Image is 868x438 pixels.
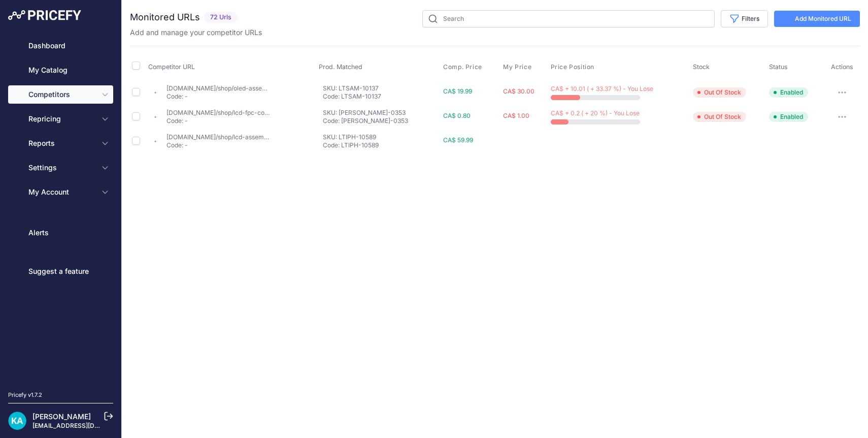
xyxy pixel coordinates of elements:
span: Comp. Price [443,63,482,71]
a: [PERSON_NAME] [32,412,91,421]
a: Dashboard [8,37,113,55]
span: CA$ + 0.2 ( + 20 %) - You Lose [551,109,640,117]
span: Status [769,63,788,71]
p: Code: - [166,141,272,149]
span: CA$ 19.99 [443,87,472,95]
a: [EMAIL_ADDRESS][DOMAIN_NAME] [32,422,139,429]
span: CA$ 0.80 [443,112,471,119]
span: Competitors [28,89,95,100]
p: Code: LTIPH-10589 [323,141,439,149]
span: 72 Urls [204,12,238,23]
span: Prod. Matched [319,63,362,71]
p: Code: LTSAM-10137 [323,92,439,101]
span: Out Of Stock [693,87,746,98]
a: Alerts [8,224,113,242]
span: My Account [28,187,95,197]
p: Code: - [166,92,272,101]
p: SKU: LTSAM-10137 [323,84,439,92]
button: My Price [503,63,533,71]
p: SKU: LTIPH-10589 [323,133,439,141]
span: CA$ 30.00 [503,87,535,95]
button: Filters [721,10,768,27]
span: Competitor URL [148,63,195,71]
nav: Sidebar [8,37,113,379]
span: Enabled [769,87,808,98]
a: [DOMAIN_NAME]/shop/oled-assembly-without-frame-compatible-for-samsung-galaxy-note-4-premium-black/ [166,84,491,92]
a: Add Monitored URL [774,11,860,27]
span: Repricing [28,114,95,124]
span: CA$ + 10.01 ( + 33.37 %) - You Lose [551,85,653,92]
button: Settings [8,159,113,177]
span: Out Of Stock [693,112,746,122]
a: Suggest a feature [8,262,113,280]
img: Pricefy Logo [8,10,81,20]
input: Search [422,10,715,27]
h2: Monitored URLs [130,10,200,24]
a: [DOMAIN_NAME]/shop/lcd-assembly-compatible-for-iphone-16-aftermarket-plus-incell/?prirule_jdsnikf... [166,133,498,141]
span: Settings [28,163,95,173]
button: Reports [8,134,113,152]
a: My Catalog [8,61,113,79]
span: Stock [693,63,710,71]
p: SKU: [PERSON_NAME]-0353 [323,109,439,117]
span: My Price [503,63,531,71]
button: Repricing [8,110,113,128]
div: Pricefy v1.7.2 [8,391,42,399]
span: CA$ 59.99 [443,136,473,144]
button: My Account [8,183,113,201]
p: Add and manage your competitor URLs [130,27,262,38]
a: [DOMAIN_NAME]/shop/lcd-fpc-connector-compatible-for-samsung-galaxy-a52-5g-a525-a526-2021-a32-5g-a... [166,109,724,116]
span: Enabled [769,112,808,122]
span: Reports [28,138,95,148]
button: Comp. Price [443,63,484,71]
span: CA$ 1.00 [503,112,529,119]
button: Competitors [8,85,113,104]
p: Code: - [166,117,272,125]
p: Code: [PERSON_NAME]-0353 [323,117,439,125]
button: Price Position [551,63,596,71]
span: Actions [831,63,853,71]
span: Price Position [551,63,594,71]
